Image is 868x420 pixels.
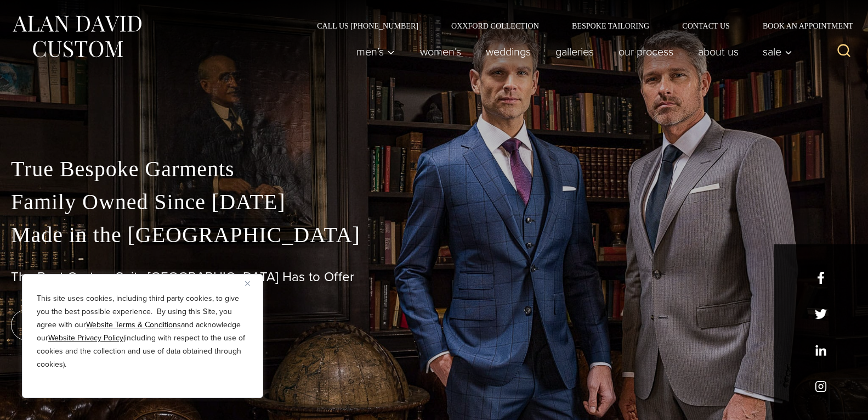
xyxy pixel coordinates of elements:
a: Book an Appointment [746,22,857,30]
a: About Us [685,41,751,63]
nav: Primary Navigation [344,41,798,63]
button: View Search Form [831,38,857,65]
p: This site uses cookies, including third party cookies, to give you the best possible experience. ... [37,292,248,371]
a: Our Process [606,41,685,63]
p: True Bespoke Garments Family Owned Since [DATE] Made in the [GEOGRAPHIC_DATA] [11,153,857,251]
img: Close [245,281,250,286]
span: Men’s [356,46,395,57]
a: Website Terms & Conditions [86,319,181,331]
h1: The Best Custom Suits [GEOGRAPHIC_DATA] Has to Offer [11,269,857,285]
a: Galleries [543,41,606,63]
a: Call Us [PHONE_NUMBER] [300,22,435,30]
a: Oxxford Collection [435,22,555,30]
a: weddings [473,41,543,63]
a: Women’s [407,41,473,63]
button: Close [245,277,258,290]
a: book an appointment [11,310,164,340]
a: Bespoke Tailoring [555,22,666,30]
a: Contact Us [666,22,746,30]
span: Sale [763,46,792,57]
a: Website Privacy Policy [48,332,123,344]
nav: Secondary Navigation [300,22,857,30]
img: Alan David Custom [11,12,143,61]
